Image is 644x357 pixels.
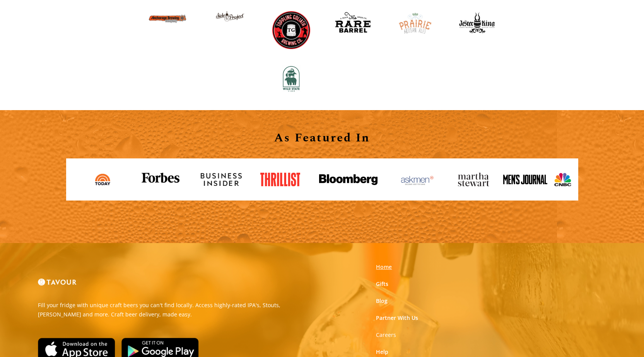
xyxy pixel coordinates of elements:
p: Fill your fridge with unique craft beers you can't find locally. Access highly-rated IPA's, Stout... [38,301,316,319]
strong: Careers [376,331,396,338]
strong: As Featured In [274,129,370,147]
a: Partner With Us [376,314,418,322]
a: Home [376,263,392,271]
a: Gifts [376,280,388,288]
a: Careers [376,331,396,339]
a: Help [376,348,388,356]
a: Blog [376,297,388,305]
